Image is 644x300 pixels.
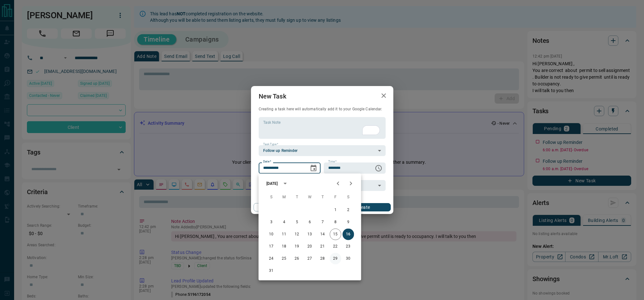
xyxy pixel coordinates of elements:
button: 15 [330,229,341,240]
button: 26 [291,253,303,264]
button: 31 [266,265,277,277]
button: 12 [291,229,303,240]
button: 13 [304,229,316,240]
span: Saturday [343,191,354,204]
button: 19 [291,241,303,252]
button: 7 [317,217,329,228]
span: Monday [279,191,290,204]
button: Cancel [254,203,308,211]
button: 9 [343,217,354,228]
button: 18 [279,241,290,252]
button: calendar view is open, switch to year view [280,178,290,189]
button: 22 [330,241,341,252]
button: 24 [266,253,277,264]
button: 21 [317,241,329,252]
button: 27 [304,253,316,264]
label: Date [263,160,271,164]
button: 23 [343,241,354,252]
span: Sunday [266,191,277,204]
h2: New Task [251,86,294,107]
button: Choose date, selected date is Aug 16, 2025 [307,162,320,175]
textarea: To enrich screen reader interactions, please activate Accessibility in Grammarly extension settings [263,120,381,136]
button: 20 [304,241,316,252]
button: 29 [330,253,341,264]
button: 1 [330,204,341,216]
button: 8 [330,217,341,228]
span: Thursday [317,191,329,204]
button: Choose time, selected time is 6:00 AM [372,162,385,175]
button: 5 [291,217,303,228]
div: Follow up Reminder [259,145,386,156]
span: Tuesday [291,191,303,204]
label: Time [328,160,337,164]
button: Previous month [332,177,345,190]
button: 10 [266,229,277,240]
button: 3 [266,217,277,228]
button: 11 [279,229,290,240]
button: 6 [304,217,316,228]
button: 25 [279,253,290,264]
button: 16 [343,229,354,240]
button: 4 [279,217,290,228]
button: Next month [345,177,357,190]
button: 28 [317,253,329,264]
p: Creating a task here will automatically add it to your Google Calendar. [259,107,386,112]
button: Create [336,203,390,211]
span: Wednesday [304,191,316,204]
label: Task Type [263,142,278,146]
span: Friday [330,191,341,204]
div: [DATE] [266,181,278,186]
button: 30 [343,253,354,264]
button: 17 [266,241,277,252]
button: 2 [343,204,354,216]
button: 14 [317,229,329,240]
